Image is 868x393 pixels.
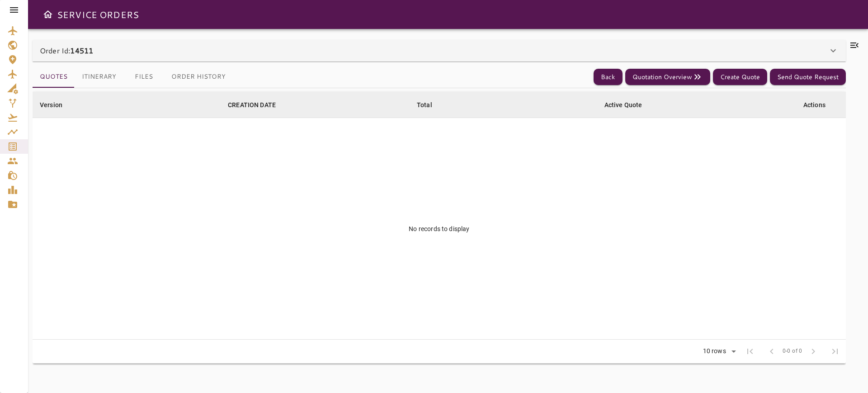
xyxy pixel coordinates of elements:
[770,69,846,85] button: Send Quote Request
[33,40,846,62] div: Order Id:14511
[40,99,62,110] div: Version
[824,341,846,362] span: Last Page
[594,69,623,85] button: Back
[697,345,739,358] div: 10 rows
[39,5,57,24] button: Open drawer
[739,341,761,362] span: First Page
[417,99,432,110] div: Total
[604,99,642,110] div: Active Quote
[33,118,846,340] td: No records to display
[70,45,93,56] b: 14511
[604,99,654,110] span: Active Quote
[40,99,74,110] span: Version
[75,66,123,88] button: Itinerary
[783,347,802,356] span: 0-0 of 0
[625,69,710,85] button: Quotation Overview
[33,66,75,88] button: Quotes
[713,69,767,85] button: Create Quote
[57,7,139,22] h6: SERVICE ORDERS
[228,99,288,110] span: CREATION DATE
[33,66,233,88] div: basic tabs example
[417,99,444,110] span: Total
[228,99,276,110] div: CREATION DATE
[40,45,93,56] p: Order Id:
[701,347,728,355] div: 10 rows
[802,341,824,362] span: Next Page
[761,341,783,362] span: Previous Page
[164,66,233,88] button: Order History
[123,66,164,88] button: Files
